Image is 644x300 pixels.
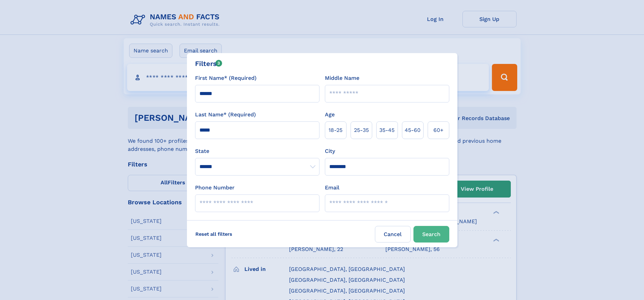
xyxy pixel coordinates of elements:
[325,147,335,155] label: City
[375,226,411,243] label: Cancel
[379,126,395,134] span: 35‑45
[195,111,256,119] label: Last Name* (Required)
[195,59,222,69] div: Filters
[433,126,444,134] span: 60+
[413,226,449,243] button: Search
[195,74,257,82] label: First Name* (Required)
[325,111,335,119] label: Age
[329,126,342,134] span: 18‑25
[325,74,359,82] label: Middle Name
[195,184,235,192] label: Phone Number
[191,226,237,242] label: Reset all filters
[195,147,319,155] label: State
[325,184,339,192] label: Email
[354,126,369,134] span: 25‑35
[405,126,421,134] span: 45‑60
